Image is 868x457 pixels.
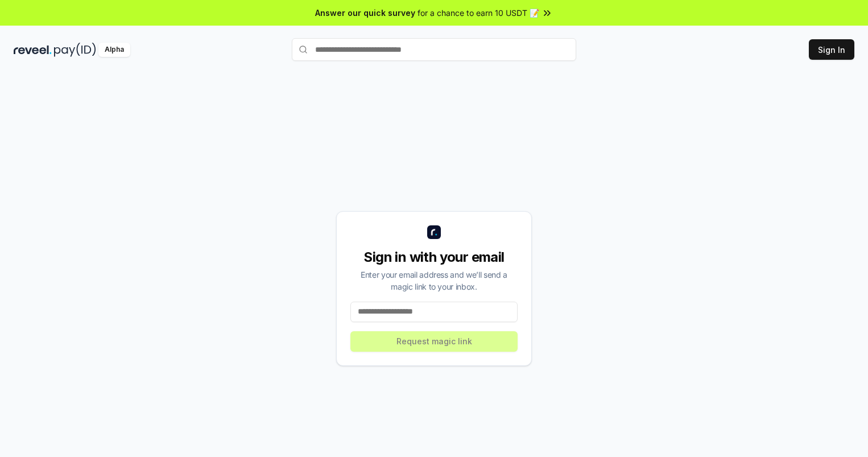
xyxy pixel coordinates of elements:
img: logo_small [427,225,441,239]
div: Alpha [98,43,130,57]
span: Answer our quick survey [315,7,415,19]
div: Enter your email address and we’ll send a magic link to your inbox. [350,269,518,293]
button: Sign In [809,39,854,60]
span: for a chance to earn 10 USDT 📝 [418,7,539,19]
img: pay_id [54,43,96,57]
div: Sign in with your email [350,248,518,266]
img: reveel_dark [14,43,52,57]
